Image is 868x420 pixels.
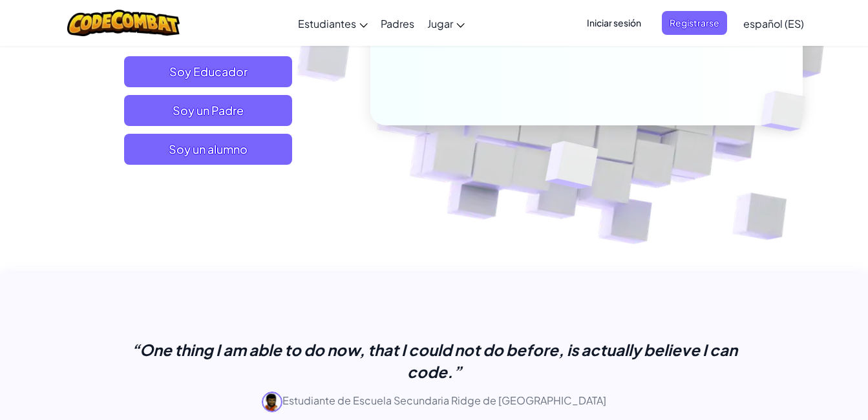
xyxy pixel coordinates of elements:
button: Soy un alumno [124,134,292,165]
span: español (ES) [743,17,804,30]
a: español (ES) [737,6,810,41]
span: Jugar [427,17,453,30]
font: Estudiante de Escuela Secundaria Ridge de [GEOGRAPHIC_DATA] [282,394,606,407]
img: Overlap cubes [513,114,629,221]
a: Padres [374,6,421,41]
button: Iniciar sesión [579,11,649,35]
img: avatar [262,392,282,412]
span: Estudiantes [298,17,356,30]
a: Estudiantes [291,6,374,41]
a: Soy un Padre [124,95,292,126]
img: Overlap cubes [739,64,836,158]
img: CodeCombat logo [67,10,180,36]
button: Registrarse [662,11,727,35]
a: Soy Educador [124,56,292,87]
p: “One thing I am able to do now, that I could not do before, is actually believe I can code.” [111,339,757,383]
a: Jugar [421,6,471,41]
